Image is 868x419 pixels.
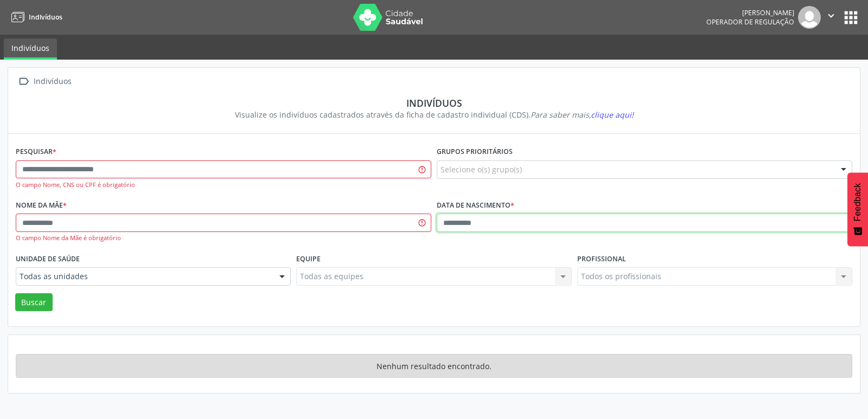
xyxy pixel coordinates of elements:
label: Nome da mãe [16,197,67,214]
label: Equipe [296,250,321,267]
i:  [16,74,31,89]
div: Indivíduos [23,97,845,109]
a: Indivíduos [4,38,57,60]
label: Unidade de saúde [16,250,80,267]
div: Indivíduos [31,74,73,89]
button: Buscar [15,293,53,312]
span: clique aqui! [591,109,634,120]
i: Para saber mais, [531,109,634,120]
a:  Indivíduos [16,74,73,89]
button: Feedback - Mostrar pesquisa [847,172,868,246]
div: O campo Nome da Mãe é obrigatório [16,234,431,243]
span: Operador de regulação [706,17,794,27]
div: O campo Nome, CNS ou CPF é obrigatório [16,181,431,190]
span: Feedback [853,183,863,221]
div: [PERSON_NAME] [706,8,794,17]
a: Indivíduos [8,8,62,26]
span: Indivíduos [29,12,62,22]
span: Todas as unidades [20,271,269,282]
button:  [821,6,841,29]
button: apps [841,8,860,27]
i:  [825,10,837,22]
label: Pesquisar [16,144,56,160]
label: Grupos prioritários [437,144,513,160]
label: Data de nascimento [437,197,514,214]
span: Selecione o(s) grupo(s) [441,164,522,175]
img: img [798,6,821,29]
div: Visualize os indivíduos cadastrados através da ficha de cadastro individual (CDS). [23,109,845,120]
label: Profissional [577,250,626,267]
div: Nenhum resultado encontrado. [16,354,852,378]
